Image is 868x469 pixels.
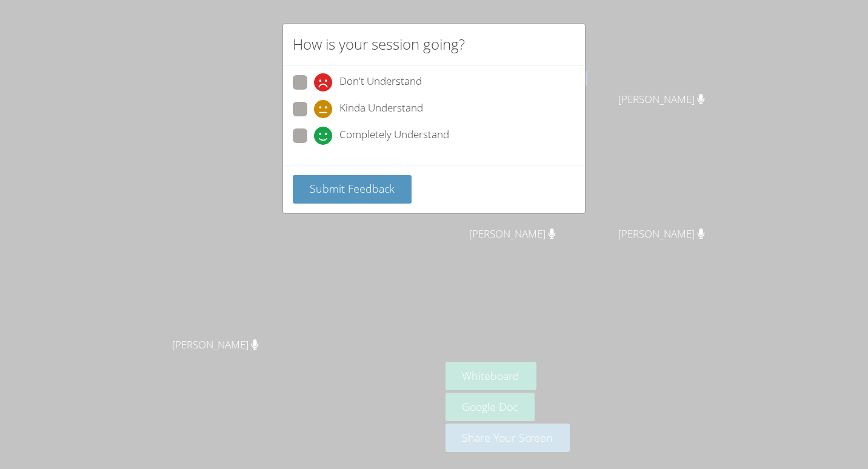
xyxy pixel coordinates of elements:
h2: How is your session going? [293,33,465,55]
span: Don't Understand [339,73,422,91]
button: Submit Feedback [293,175,412,204]
span: Submit Feedback [310,181,395,196]
span: Completely Understand [339,127,449,145]
span: Kinda Understand [339,100,423,118]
